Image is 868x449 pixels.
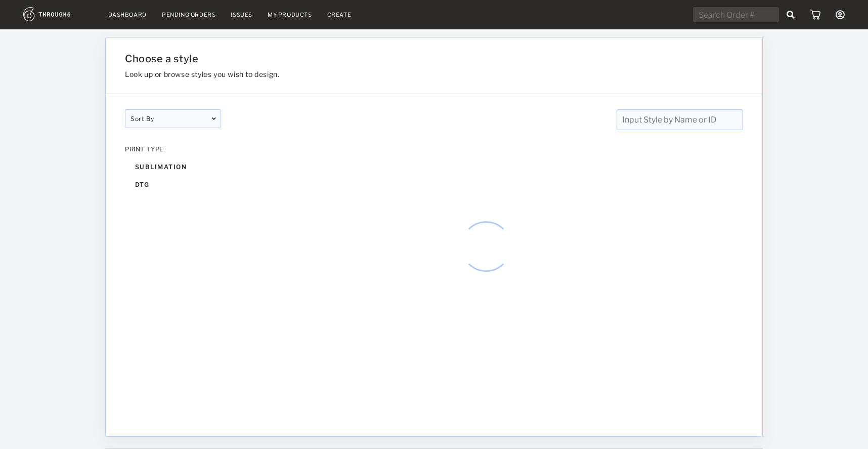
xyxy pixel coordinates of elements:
[162,11,215,18] a: Pending Orders
[125,176,221,193] div: dtg
[125,158,221,176] div: sublimation
[268,11,312,18] a: My Products
[125,53,639,65] h1: Choose a style
[23,7,93,21] img: logo.1c10ca64.svg
[125,145,221,153] div: PRINT TYPE
[108,11,147,18] a: Dashboard
[617,109,743,130] input: Input Style by Name or ID
[125,70,639,78] h3: Look up or browse styles you wish to design.
[327,11,352,18] a: Create
[810,10,820,20] img: icon_cart.dab5cea1.svg
[693,7,779,22] input: Search Order #
[125,109,221,128] div: Sort By
[231,11,252,18] a: Issues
